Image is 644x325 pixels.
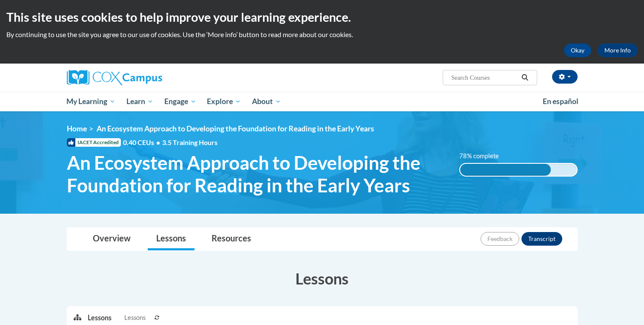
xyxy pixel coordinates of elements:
[88,313,112,322] p: Lessons
[246,92,286,111] a: About
[84,228,139,250] a: Overview
[460,164,551,176] div: 78% complete
[97,124,374,133] span: An Ecosystem Approach to Developing the Foundation for Reading in the Early Years
[124,313,146,322] span: Lessons
[164,96,196,107] span: Engage
[67,124,87,133] a: Home
[67,70,229,85] a: Cox Campus
[162,138,218,146] span: 3.5 Training Hours
[123,138,162,147] span: 0.40 CEUs
[518,73,531,83] button: Search
[159,92,202,111] a: Engage
[66,96,115,107] span: My Learning
[203,228,260,250] a: Resources
[459,151,508,161] label: 78% complete
[126,96,153,107] span: Learn
[67,70,162,85] img: Cox Campus
[6,30,638,39] p: By continuing to use the site you agree to our use of cookies. Use the ‘More info’ button to read...
[537,93,584,110] a: En español
[252,96,281,107] span: About
[148,228,195,250] a: Lessons
[207,96,241,107] span: Explore
[543,97,578,106] span: En español
[552,70,578,84] button: Account Settings
[598,44,638,57] a: More Info
[481,232,519,246] button: Feedback
[6,9,638,26] h2: This site uses cookies to help improve your learning experience.
[61,92,121,111] a: My Learning
[156,138,160,146] span: •
[450,73,518,83] input: Search Courses
[201,92,246,111] a: Explore
[121,92,159,111] a: Learn
[67,138,121,147] span: IACET Accredited
[67,151,447,197] span: An Ecosystem Approach to Developing the Foundation for Reading in the Early Years
[54,92,590,111] div: Main menu
[67,268,578,289] h3: Lessons
[521,232,562,246] button: Transcript
[564,44,591,57] button: Okay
